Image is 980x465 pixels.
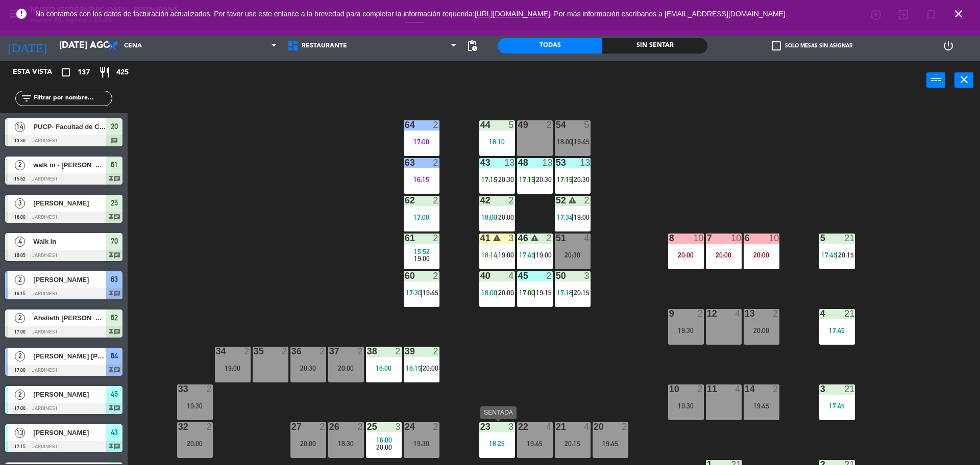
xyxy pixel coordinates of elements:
div: 18:00 [366,365,402,372]
span: 19:45 [423,289,438,297]
span: [PERSON_NAME] [33,389,106,400]
span: 19:00 [536,251,552,259]
span: 20:30 [536,175,552,184]
i: filter_list [20,92,33,105]
div: 8 [669,234,670,243]
div: 13 [745,309,745,318]
span: 15:52 [414,247,430,255]
div: 5 [584,120,590,130]
div: 16:15 [404,176,439,183]
div: 3 [508,422,514,431]
div: 2 [357,347,363,356]
div: 2 [282,347,288,356]
div: 21 [844,309,854,318]
div: 19:30 [668,327,704,334]
div: 2 [320,347,326,356]
i: warning [530,234,539,242]
div: 4 [508,271,514,280]
span: 18:00 [557,138,573,146]
span: 20:00 [498,289,514,297]
span: | [496,251,498,259]
div: 2 [584,196,590,205]
span: 17:15 [519,175,535,184]
span: | [496,213,498,221]
span: Ahslieth [PERSON_NAME] [33,313,106,323]
span: | [496,289,498,297]
span: 17:15 [481,175,497,184]
div: 4 [546,422,552,431]
div: 2 [244,347,250,356]
i: power_input [930,73,942,86]
span: | [836,251,838,259]
i: error [15,8,28,20]
div: 12 [707,309,707,318]
div: 19:45 [744,402,779,409]
span: 20:00 [423,364,438,372]
div: 17:45 [819,402,855,409]
span: | [534,289,536,297]
div: 2 [433,271,439,280]
span: 17:15 [557,175,573,184]
div: 2 [773,384,779,394]
span: check_box_outline_blank [772,41,781,50]
i: warning [493,234,501,242]
div: 6 [745,234,745,243]
span: pending_actions [466,40,478,52]
i: close [952,8,965,20]
span: 63 [111,273,118,286]
div: 2 [773,309,779,318]
div: 3 [584,271,590,280]
span: 17:34 [557,213,573,221]
div: 18:25 [479,440,515,447]
div: 2 [433,158,439,167]
div: 21 [844,234,854,243]
div: 20:00 [177,440,213,447]
div: 19:30 [177,402,213,409]
i: crop_square [60,66,72,79]
input: Filtrar por nombre... [33,93,112,104]
span: 19:00 [574,213,590,221]
span: 18:00 [481,289,497,297]
div: 20:00 [328,365,364,372]
span: 20:00 [376,443,392,451]
span: 3 [15,198,25,209]
span: 25 [111,197,118,209]
span: Restaurante [302,42,347,49]
div: 19:30 [668,402,704,409]
div: 20:30 [290,365,326,372]
div: 2 [357,422,363,431]
div: 4 [735,309,741,318]
div: 2 [546,234,552,243]
span: | [572,175,574,184]
div: 2 [697,309,703,318]
a: [URL][DOMAIN_NAME] [475,10,550,18]
span: 19:00 [498,251,514,259]
div: 20:00 [668,251,704,259]
label: Solo mesas sin asignar [772,41,852,50]
span: 17:45 [519,251,535,259]
div: 21 [844,384,854,394]
div: Todas [498,38,602,54]
div: 13 [504,158,514,167]
span: 20:00 [498,213,514,221]
span: | [572,289,574,297]
div: 20:30 [555,251,591,259]
div: 2 [206,384,212,394]
span: 2 [15,351,25,361]
span: | [534,251,536,259]
i: power_settings_new [942,40,954,52]
span: 20:30 [574,175,590,184]
div: 2 [433,234,439,243]
span: 13 [15,428,25,438]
